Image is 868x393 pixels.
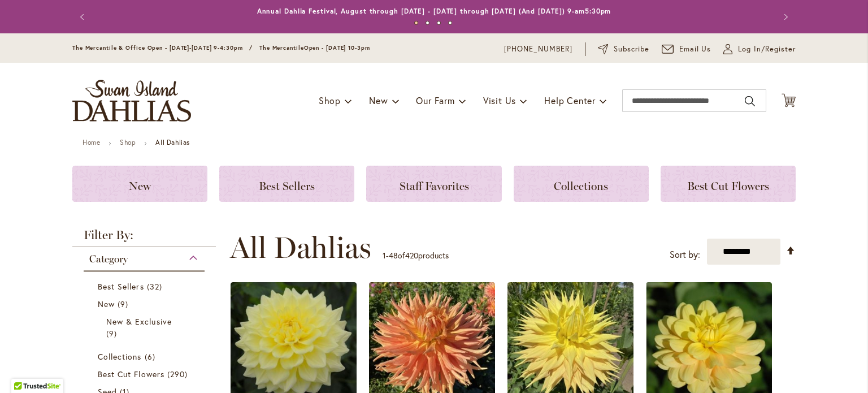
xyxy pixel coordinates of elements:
[106,327,120,339] span: 9
[257,7,611,15] a: Annual Dahlia Festival, August through [DATE] - [DATE] through [DATE] (And [DATE]) 9-am5:30pm
[98,298,193,310] a: New
[259,179,315,193] span: Best Sellers
[98,351,142,362] span: Collections
[661,166,796,202] a: Best Cut Flowers
[448,21,452,25] button: 4 of 4
[72,166,207,202] a: New
[72,229,216,247] strong: Filter By:
[72,44,304,51] span: The Mercantile & Office Open - [DATE]-[DATE] 9-4:30pm / The Mercantile
[98,280,193,292] a: Best Sellers
[129,179,151,193] span: New
[147,280,165,292] span: 32
[687,179,769,193] span: Best Cut Flowers
[400,179,469,193] span: Staff Favorites
[118,298,131,310] span: 9
[106,316,172,327] span: New & Exclusive
[155,138,190,146] strong: All Dahlias
[98,299,115,309] span: New
[773,6,796,28] button: Next
[145,351,158,362] span: 6
[120,138,136,146] a: Shop
[598,44,649,55] a: Subscribe
[405,250,418,261] span: 420
[504,44,572,55] a: [PHONE_NUMBER]
[514,166,649,202] a: Collections
[98,368,193,380] a: Best Cut Flowers
[544,94,596,106] span: Help Center
[679,44,711,55] span: Email Us
[366,166,501,202] a: Staff Favorites
[662,44,711,55] a: Email Us
[72,6,95,28] button: Previous
[389,250,398,261] span: 48
[89,253,128,265] span: Category
[416,94,454,106] span: Our Farm
[304,44,370,51] span: Open - [DATE] 10-3pm
[437,21,441,25] button: 3 of 4
[383,250,386,261] span: 1
[106,316,185,339] a: New &amp; Exclusive
[738,44,796,55] span: Log In/Register
[670,244,700,265] label: Sort by:
[414,21,418,25] button: 1 of 4
[319,94,341,106] span: Shop
[383,247,449,265] p: - of products
[723,44,796,55] a: Log In/Register
[554,179,608,193] span: Collections
[98,369,164,379] span: Best Cut Flowers
[369,94,388,106] span: New
[167,368,190,380] span: 290
[614,44,649,55] span: Subscribe
[98,281,144,292] span: Best Sellers
[83,138,100,146] a: Home
[219,166,354,202] a: Best Sellers
[426,21,429,25] button: 2 of 4
[483,94,516,106] span: Visit Us
[230,231,371,265] span: All Dahlias
[72,80,191,122] a: store logo
[98,351,193,362] a: Collections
